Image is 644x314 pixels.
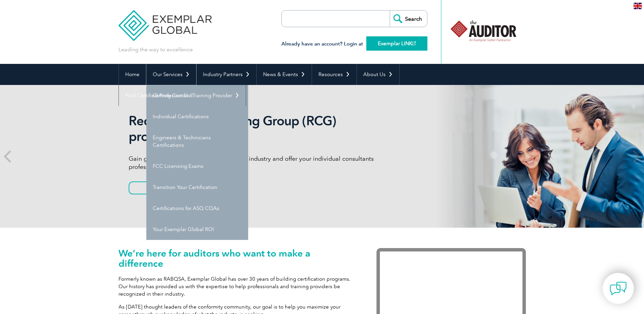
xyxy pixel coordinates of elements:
a: News & Events [257,64,312,85]
h1: We’re here for auditors who want to make a difference [118,248,356,268]
p: Leading the way to excellence [118,46,193,53]
img: contact-chat.png [610,280,627,297]
a: Home [119,64,146,85]
a: Certifications for ASQ CQAs [146,198,248,219]
a: Resources [312,64,356,85]
a: Find Certified Professional / Training Provider [119,85,246,106]
p: Formerly known as RABQSA, Exemplar Global has over 30 years of building certification programs. O... [118,275,356,298]
a: Exemplar LINK [366,36,427,51]
img: open_square.png [412,41,416,45]
a: Our Services [146,64,196,85]
a: FCC Licensing Exams [146,156,248,177]
a: Your Exemplar Global ROI [146,219,248,240]
input: Search [390,11,427,27]
img: en [633,3,642,9]
h2: Recognized Consulting Group (RCG) program [129,113,383,144]
a: Engineers & Technicians Certifications [146,127,248,156]
p: Gain global recognition in the compliance industry and offer your individual consultants professi... [129,155,383,171]
a: Industry Partners [197,64,256,85]
a: About Us [357,64,399,85]
a: Individual Certifications [146,106,248,127]
h3: Already have an account? Login at [281,40,427,48]
a: Learn More [129,181,199,194]
a: Transition Your Certification [146,177,248,198]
